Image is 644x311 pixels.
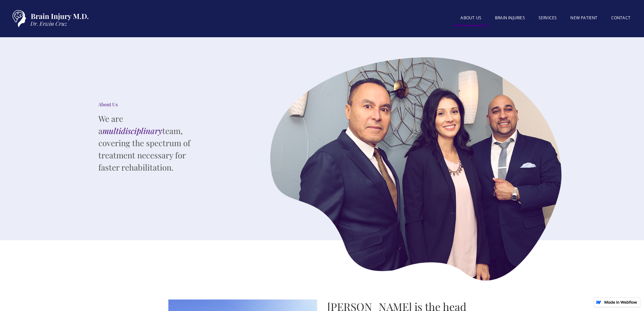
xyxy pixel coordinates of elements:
[604,301,637,304] img: Made in Webflow
[98,101,200,108] div: About Us
[532,11,564,25] a: SERVICES
[98,112,200,173] p: We are a team, covering the spectrum of treatment necessary for faster rehabilitation.
[7,7,91,30] a: home
[488,11,532,25] a: BRAIN INJURIES
[564,11,604,25] a: New patient
[102,125,162,136] em: multidisciplinary
[454,11,488,26] a: About US
[604,11,637,25] a: Contact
